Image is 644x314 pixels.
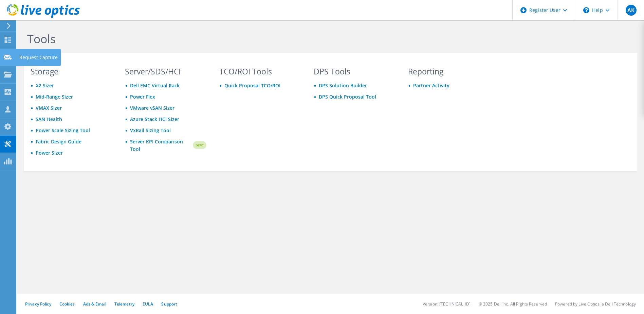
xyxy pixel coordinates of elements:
a: DPS Quick Proposal Tool [319,93,376,100]
a: VMware vSAN Sizer [130,105,174,111]
a: Server KPI Comparison Tool [130,138,192,153]
a: Support [161,301,177,307]
a: Cookies [59,301,75,307]
a: Fabric Design Guide [36,138,81,145]
a: Ads & Email [83,301,106,307]
a: VxRail Sizing Tool [130,127,171,134]
img: new-badge.svg [192,137,206,153]
a: EULA [143,301,153,307]
span: AK [626,5,637,16]
a: Telemetry [114,301,134,307]
a: DPS Solution Builder [319,82,367,89]
h3: Storage [31,68,112,75]
svg: \n [583,7,589,13]
a: Quick Proposal TCO/ROI [224,82,280,89]
a: VMAX Sizer [36,105,62,111]
li: Powered by Live Optics, a Dell Technology [555,301,636,307]
a: X2 Sizer [36,82,54,89]
li: © 2025 Dell Inc. All Rights Reserved [479,301,547,307]
a: Mid-Range Sizer [36,93,73,100]
div: Request Capture [16,49,61,66]
a: Azure Stack HCI Sizer [130,116,179,122]
h3: TCO/ROI Tools [219,68,301,75]
a: Power Scale Sizing Tool [36,127,90,134]
h3: Reporting [408,68,490,75]
h3: Server/SDS/HCI [125,68,206,75]
a: Power Flex [130,93,155,100]
a: Partner Activity [413,82,449,89]
a: Dell EMC Virtual Rack [130,82,180,89]
h3: DPS Tools [314,68,395,75]
a: SAN Health [36,116,62,122]
a: Privacy Policy [25,301,51,307]
a: Power Sizer [36,150,63,156]
li: Version: [TECHNICAL_ID] [423,301,471,307]
h1: Tools [27,32,485,46]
